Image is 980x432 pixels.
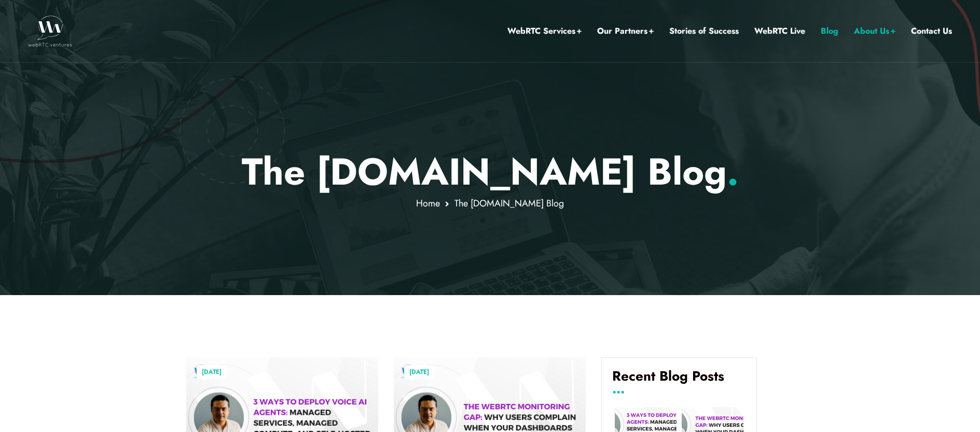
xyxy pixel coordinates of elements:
[854,24,895,38] a: About Us
[197,365,227,379] a: [DATE]
[821,24,838,38] a: Blog
[416,197,440,210] a: Home
[911,24,952,38] a: Contact Us
[727,145,739,199] span: .
[404,365,434,379] a: [DATE]
[612,368,746,392] h4: Recent Blog Posts
[28,16,72,47] img: WebRTC.ventures
[454,197,564,210] span: The [DOMAIN_NAME] Blog
[507,24,582,38] a: WebRTC Services
[669,24,739,38] a: Stories of Success
[597,24,654,38] a: Our Partners
[186,149,794,194] p: The [DOMAIN_NAME] Blog
[754,24,805,38] a: WebRTC Live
